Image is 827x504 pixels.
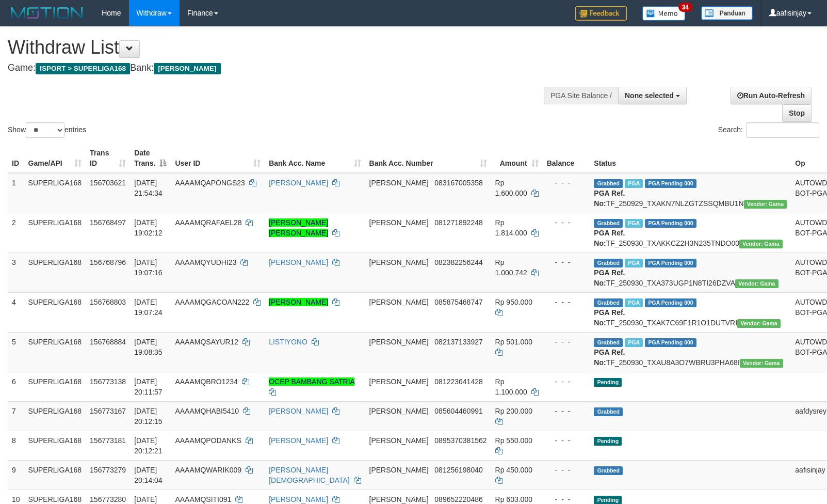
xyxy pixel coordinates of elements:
span: Pending [594,378,622,387]
span: AAAAMQSITI091 [175,495,231,503]
span: [PERSON_NAME] [369,466,429,474]
a: [PERSON_NAME] [269,179,328,187]
a: [PERSON_NAME] [269,495,328,503]
span: Copy 083167005358 to clipboard [434,179,482,187]
span: AAAAMQHABI5410 [175,407,239,415]
th: Date Trans.: activate to sort column descending [130,144,171,173]
span: Vendor URL: https://trx31.1velocity.biz [737,319,781,328]
span: 156768796 [90,258,126,266]
span: AAAAMQGACOAN222 [175,298,249,306]
div: - - - [547,178,586,188]
span: PGA Pending [645,338,696,347]
span: AAAAMQPODANKS [175,436,241,445]
img: panduan.png [701,6,753,20]
span: ISPORT > SUPERLIGA168 [36,63,130,74]
img: Button%20Memo.svg [642,6,686,21]
span: 156773280 [90,495,126,503]
span: AAAAMQWARIK009 [175,466,241,474]
span: Marked by aafsoumeymey [625,298,643,307]
span: Rp 1.600.000 [495,179,527,197]
span: Grabbed [594,219,623,228]
span: AAAAMQYUDHI23 [175,258,236,266]
td: SUPERLIGA168 [24,460,86,490]
td: SUPERLIGA168 [24,213,86,253]
span: Grabbed [594,338,623,347]
td: 1 [8,173,24,213]
td: SUPERLIGA168 [24,253,86,292]
label: Show entries [8,122,86,138]
span: Rp 603.000 [495,495,532,503]
span: Rp 200.000 [495,407,532,415]
span: Rp 550.000 [495,436,532,445]
span: Vendor URL: https://trx31.1velocity.biz [735,279,779,288]
h4: Game: Bank: [8,63,541,73]
td: SUPERLIGA168 [24,431,86,460]
a: [PERSON_NAME] [269,298,328,306]
b: PGA Ref. No: [594,269,625,287]
td: SUPERLIGA168 [24,401,86,431]
img: MOTION_logo.png [8,5,86,21]
td: 5 [8,332,24,372]
span: Copy 0895370381562 to clipboard [434,436,487,445]
span: Marked by aafsoumeymey [625,259,643,267]
span: Grabbed [594,298,623,307]
span: Rp 450.000 [495,466,532,474]
div: PGA Site Balance / [544,87,618,104]
div: - - - [547,376,586,387]
span: PGA Pending [645,259,696,267]
span: None selected [625,91,674,100]
span: Copy 085875468747 to clipboard [434,298,482,306]
span: 156773279 [90,466,126,474]
a: [PERSON_NAME][DEMOGRAPHIC_DATA] [269,466,350,484]
input: Search: [746,122,819,138]
a: Run Auto-Refresh [731,87,812,104]
span: [PERSON_NAME] [369,495,429,503]
span: Copy 082137133927 to clipboard [434,338,482,346]
td: SUPERLIGA168 [24,332,86,372]
span: 34 [678,3,692,12]
th: Game/API: activate to sort column ascending [24,144,86,173]
span: PGA Pending [645,179,696,188]
label: Search: [718,122,819,138]
span: PGA Pending [645,298,696,307]
span: [DATE] 19:02:12 [134,218,163,237]
span: [PERSON_NAME] [369,377,429,386]
span: Copy 085604460991 to clipboard [434,407,482,415]
span: PGA Pending [645,219,696,228]
span: Rp 1.100.000 [495,377,527,396]
th: Status [590,144,791,173]
span: [PERSON_NAME] [369,407,429,415]
span: [DATE] 19:07:16 [134,258,163,277]
a: [PERSON_NAME] [269,258,328,266]
td: SUPERLIGA168 [24,173,86,213]
span: Vendor URL: https://trx31.1velocity.biz [744,200,787,209]
span: [DATE] 20:14:04 [134,466,163,484]
a: [PERSON_NAME] [269,436,328,445]
th: ID [8,144,24,173]
span: Vendor URL: https://trx31.1velocity.biz [739,240,783,248]
img: Feedback.jpg [575,6,627,21]
span: 156768884 [90,338,126,346]
span: [PERSON_NAME] [369,338,429,346]
b: PGA Ref. No: [594,308,625,327]
td: 6 [8,372,24,401]
button: None selected [618,87,687,104]
a: [PERSON_NAME] [269,407,328,415]
td: TF_250930_TXAK7C69F1R1O1DUTVRI [590,292,791,332]
span: [DATE] 20:12:15 [134,407,163,426]
span: Grabbed [594,259,623,267]
span: Grabbed [594,179,623,188]
th: Trans ID: activate to sort column ascending [86,144,130,173]
span: AAAAMQAPONGS23 [175,179,245,187]
select: Showentries [26,122,64,138]
td: 3 [8,253,24,292]
span: [PERSON_NAME] [369,179,429,187]
td: 7 [8,401,24,431]
span: Copy 081271892248 to clipboard [434,218,482,227]
a: [PERSON_NAME] [PERSON_NAME] [269,218,328,237]
span: Grabbed [594,407,623,416]
div: - - - [547,465,586,475]
th: Bank Acc. Name: activate to sort column ascending [265,144,365,173]
span: Marked by aafchhiseyha [625,179,643,188]
td: 2 [8,213,24,253]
